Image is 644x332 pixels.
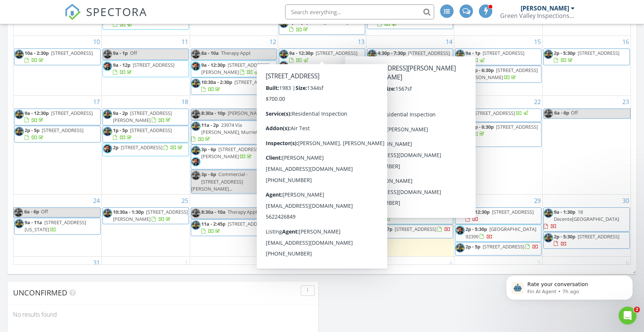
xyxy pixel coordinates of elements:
[554,50,575,56] span: 2p - 5:30p
[191,219,277,236] a: 11a - 2:45p [STREET_ADDRESS]
[42,127,83,134] span: [STREET_ADDRESS]
[279,110,288,119] img: snip20250410_4.png
[542,256,631,282] td: Go to September 6, 2025
[103,209,112,218] img: snip20250410_4.png
[279,50,288,59] img: snip20250410_4.png
[367,225,454,238] a: 4p - 7p [STREET_ADDRESS]
[279,160,365,177] a: 4p - 8:15p [STREET_ADDRESS]
[191,146,201,155] img: snip20250410_4.png
[378,13,436,27] a: 4p - 7p [STREET_ADDRESS]
[465,123,494,130] span: 1:30p - 6:30p
[454,256,543,282] td: Go to September 5, 2025
[191,79,201,88] img: snip20250410_4.png
[190,195,278,257] td: Go to August 26, 2025
[366,256,454,282] td: Go to September 4, 2025
[15,50,24,59] img: snip20250410_4.png
[367,144,377,153] img: snip20250410_4.png
[14,208,23,217] img: snip20250410_4.png
[25,110,93,123] a: 9a - 12:30p [STREET_ADDRESS]
[191,171,247,192] span: Commercial - [STREET_ADDRESS][PERSON_NAME]...
[279,127,288,136] img: snip20250410_3.png
[378,110,436,123] a: 9a - 1p [STREET_ADDRESS]
[634,307,640,313] span: 2
[378,144,436,158] a: 4p - 8p [STREET_ADDRESS][US_STATE]
[14,218,101,235] a: 9a - 11a [STREET_ADDRESS][US_STATE]
[113,209,188,222] span: [STREET_ADDRESS][PERSON_NAME]
[271,257,278,269] a: Go to September 2, 2025
[554,50,619,63] a: 2p - 5:30p [STREET_ADDRESS]
[279,126,365,142] a: 1p - 4p 27330 Two Cellos Wy , Menifee 92586
[289,209,304,215] span: 7a - 7p
[130,127,172,134] span: [STREET_ADDRESS]
[191,60,277,77] a: 9a - 12:30p [STREET_ADDRESS][PERSON_NAME]
[191,110,201,119] img: snip20250410_4.png
[41,208,48,215] span: Off
[183,257,190,269] a: Go to September 1, 2025
[201,171,216,178] span: 3p - 6p
[92,257,101,269] a: Go to August 31, 2025
[533,36,542,48] a: Go to August 15, 2025
[367,48,454,73] a: 4:30p - 7:30p [STREET_ADDRESS][PERSON_NAME][PERSON_NAME]
[378,50,453,63] span: [STREET_ADDRESS][PERSON_NAME][PERSON_NAME]
[113,127,128,134] span: 1p - 5p
[444,36,454,48] a: Go to August 14, 2025
[289,144,348,158] a: 2p - 6p [STREET_ADDRESS]
[7,304,318,325] div: No results found
[454,35,543,95] td: Go to August 15, 2025
[492,209,534,215] span: [STREET_ADDRESS]
[15,110,24,119] img: snip20250410_4.png
[367,209,377,218] img: snip20250410_3.png
[465,226,487,232] span: 2p - 5:30p
[289,127,354,141] span: 27330 Two Cellos Wy , Menifee 92586
[367,127,377,136] img: snip20250410_3.png
[14,48,101,65] a: 10a - 2:30p [STREET_ADDRESS]
[367,143,454,160] a: 4p - 8p [STREET_ADDRESS][US_STATE]
[544,109,553,118] img: snip20250410_4.png
[191,145,277,169] a: 3p - 6p [STREET_ADDRESS][PERSON_NAME]
[465,110,471,116] span: 9a
[92,36,101,48] a: Go to August 10, 2025
[356,195,366,207] a: Go to August 27, 2025
[113,209,188,222] a: 10:30a - 1:30p [STREET_ADDRESS][PERSON_NAME]
[180,195,190,207] a: Go to August 25, 2025
[278,35,366,95] td: Go to August 13, 2025
[619,307,637,325] iframe: Intercom live chat
[444,96,454,108] a: Go to August 21, 2025
[278,256,366,282] td: Go to September 3, 2025
[465,67,538,81] span: [STREET_ADDRESS][PERSON_NAME]
[356,96,366,108] a: Go to August 20, 2025
[500,12,575,19] div: Green Valley Inspections inc
[367,50,453,71] a: 4:30p - 7:30p [STREET_ADDRESS][PERSON_NAME][PERSON_NAME]
[25,127,83,141] a: 2p - 5p [STREET_ADDRESS]
[455,66,542,82] a: 3:30p - 6:30p [STREET_ADDRESS][PERSON_NAME]
[201,110,225,116] span: 8:30a - 10p
[121,144,162,151] span: [STREET_ADDRESS]
[234,79,276,85] span: [STREET_ADDRESS]
[465,209,490,215] span: 9a - 12:30p
[268,96,278,108] a: Go to August 19, 2025
[455,207,542,224] a: 9a - 12:30p [STREET_ADDRESS]
[455,135,465,144] img: snip20250410_3.png
[289,162,355,175] a: 4p - 8:15p [STREET_ADDRESS]
[103,62,112,71] img: snip20250410_3.png
[455,226,465,235] img: snip20250410_3.png
[201,50,219,56] span: 8a - 10a
[285,4,434,19] input: Search everything...
[113,110,172,123] a: 9a - 2p [STREET_ADDRESS][PERSON_NAME]
[102,60,189,77] a: 9a - 12p [STREET_ADDRESS]
[289,162,311,168] span: 4p - 8:15p
[24,208,40,217] span: 6a - 6p
[102,35,190,95] td: Go to August 11, 2025
[289,19,348,32] a: 1p - 4p [STREET_ADDRESS]
[378,127,446,141] a: 10a - 3:30p [STREET_ADDRESS]
[201,122,219,128] span: 11a - 2p
[13,95,102,194] td: Go to August 17, 2025
[113,50,128,56] span: 9a - 1p
[201,220,225,227] span: 11a - 2:45p
[279,75,288,84] img: snip20250410_4.png
[465,243,480,250] span: 2p - 5p
[201,220,269,234] a: 11a - 2:45p [STREET_ADDRESS]
[14,126,101,142] a: 2p - 5p [STREET_ADDRESS]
